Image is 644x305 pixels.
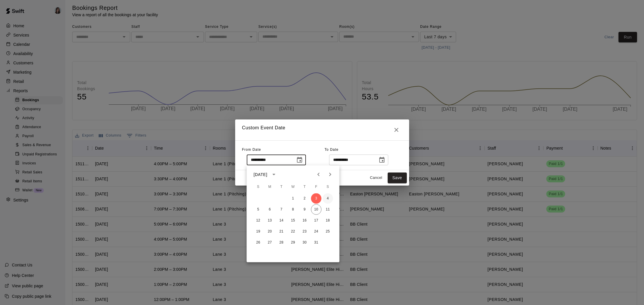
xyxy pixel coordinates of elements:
button: 26 [253,237,264,248]
button: Previous month [313,169,324,180]
button: 28 [276,237,287,248]
button: 23 [300,226,310,237]
button: 29 [288,237,298,248]
button: 19 [253,226,264,237]
span: Monday [265,181,275,193]
button: Choose date, selected date is Oct 3, 2025 [294,154,305,166]
span: Friday [311,181,322,193]
button: 15 [288,215,298,226]
button: 6 [265,204,275,215]
button: 1 [288,193,298,204]
button: 8 [288,204,298,215]
button: 3 [311,193,322,204]
button: 18 [323,215,333,226]
div: [DATE] [254,171,267,177]
button: 31 [311,237,322,248]
button: 5 [253,204,264,215]
button: Cancel [367,173,385,182]
button: calendar view is open, switch to year view [269,170,279,179]
span: From Date [242,148,261,152]
button: Save [388,173,407,183]
button: 20 [265,226,275,237]
button: 17 [311,215,322,226]
button: 10 [311,204,322,215]
span: Saturday [323,181,333,193]
button: Choose date, selected date is Oct 10, 2025 [376,154,388,166]
button: 11 [323,204,333,215]
button: Next month [324,169,336,180]
button: 30 [300,237,310,248]
span: Sunday [253,181,264,193]
h2: Custom Event Date [235,119,409,140]
span: Tuesday [276,181,287,193]
button: 12 [253,215,264,226]
button: 4 [323,193,333,204]
button: Close [391,124,402,136]
button: 21 [276,226,287,237]
button: 14 [276,215,287,226]
button: 7 [276,204,287,215]
button: 2 [300,193,310,204]
button: 22 [288,226,298,237]
button: 25 [323,226,333,237]
span: To Date [324,148,338,152]
span: Wednesday [288,181,298,193]
span: Thursday [300,181,310,193]
button: 16 [300,215,310,226]
button: 27 [265,237,275,248]
button: 13 [265,215,275,226]
button: 9 [300,204,310,215]
button: 24 [311,226,322,237]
